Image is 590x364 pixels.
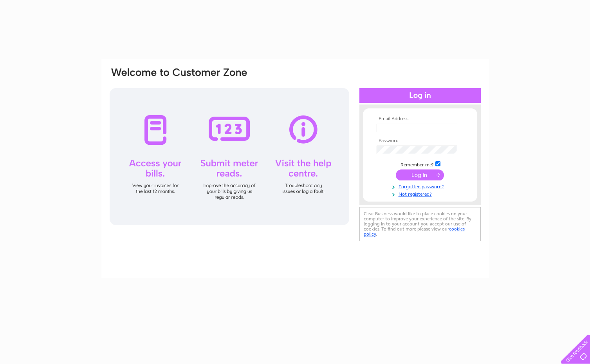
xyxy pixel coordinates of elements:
a: Not registered? [377,190,466,197]
td: Remember me? [375,160,466,168]
th: Email Address: [375,116,466,122]
input: Submit [396,169,444,180]
th: Password: [375,138,466,144]
a: cookies policy [364,226,465,237]
a: Forgotten password? [377,182,466,190]
div: Clear Business would like to place cookies on your computer to improve your experience of the sit... [359,207,481,241]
